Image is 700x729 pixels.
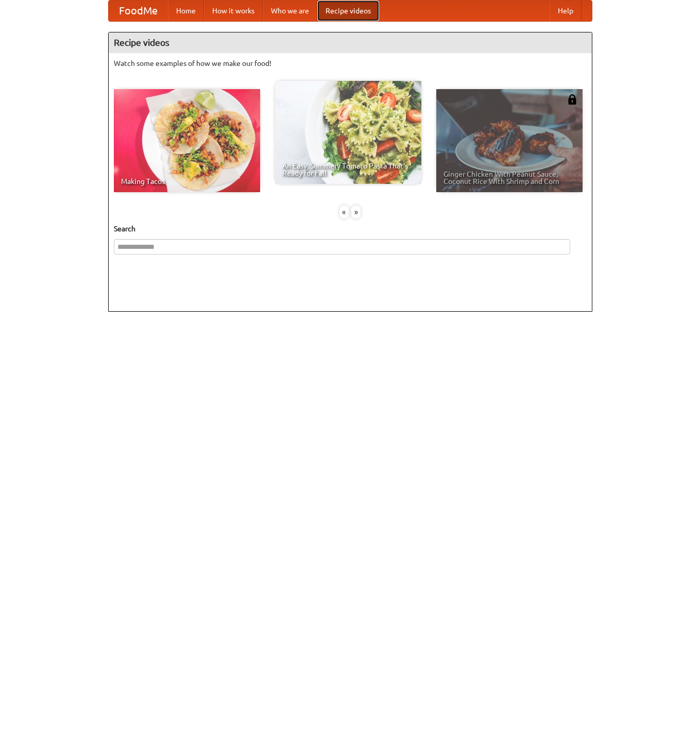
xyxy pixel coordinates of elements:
img: 483408.png [567,94,577,105]
a: Recipe videos [317,1,379,21]
span: Making Tacos [121,178,253,185]
a: An Easy, Summery Tomato Pasta That's Ready for Fall [275,81,421,184]
p: Watch some examples of how we make our food! [114,58,587,69]
h5: Search [114,224,587,234]
a: FoodMe [109,1,168,21]
a: Making Tacos [114,89,260,192]
span: An Easy, Summery Tomato Pasta That's Ready for Fall [282,162,414,177]
a: Home [168,1,204,21]
a: Help [550,1,582,21]
div: « [339,206,349,218]
h4: Recipe videos [109,32,592,53]
a: How it works [204,1,263,21]
a: Who we are [263,1,317,21]
div: » [351,206,361,218]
